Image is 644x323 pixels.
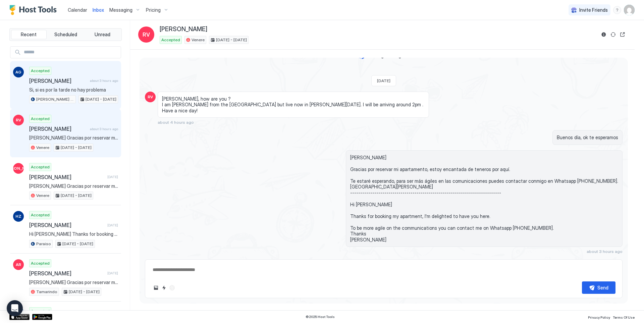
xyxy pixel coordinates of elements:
[36,193,49,199] span: Venere
[143,31,150,39] span: RV
[15,69,21,75] span: AG
[588,315,610,319] span: Privacy Policy
[11,30,47,39] button: Recent
[48,30,84,39] button: Scheduled
[31,68,50,74] span: Accepted
[160,25,207,33] span: [PERSON_NAME]
[358,52,365,59] div: loading
[36,96,74,102] span: [PERSON_NAME] By [PERSON_NAME]
[377,78,390,83] span: [DATE]
[16,117,21,123] span: RV
[9,28,122,41] div: tab-group
[32,314,52,320] a: Google Play Store
[29,135,118,141] span: [PERSON_NAME] Gracias por reservar mi apartamento, estoy encantada de teneros por aquí. Te estaré...
[68,6,87,13] a: Calendar
[609,31,617,39] button: Sync reservation
[216,37,247,43] span: [DATE] - [DATE]
[613,313,635,320] a: Terms Of Use
[557,134,618,141] span: Buenos día, ok te esperamos
[31,212,50,218] span: Accepted
[29,174,105,180] span: [PERSON_NAME]
[31,116,50,122] span: Accepted
[36,241,51,247] span: Paraiso
[68,7,87,13] span: Calendar
[192,37,205,43] span: Venere
[613,315,635,319] span: Terms Of Use
[95,32,110,38] span: Unread
[107,223,118,227] span: [DATE]
[162,96,425,114] span: [PERSON_NAME], how are you ? I am [PERSON_NAME] from the [GEOGRAPHIC_DATA] but live now in [PERSO...
[619,31,627,39] button: Open reservation
[15,213,21,219] span: HZ
[107,175,118,179] span: [DATE]
[31,308,50,314] span: Accepted
[160,284,168,292] button: Quick reply
[613,6,621,14] div: menu
[86,96,116,102] span: [DATE] - [DATE]
[31,260,50,266] span: Accepted
[158,120,194,125] span: about 4 hours ago
[93,6,104,13] a: Inbox
[2,165,35,171] span: [PERSON_NAME]
[152,284,160,292] button: Upload image
[597,284,608,291] div: Send
[31,164,50,170] span: Accepted
[9,314,30,320] a: App Store
[61,145,92,151] span: [DATE] - [DATE]
[579,7,608,13] span: Invite Friends
[16,262,21,268] span: AR
[107,271,118,275] span: [DATE]
[61,193,92,199] span: [DATE] - [DATE]
[148,94,153,100] span: RV
[29,279,118,285] span: [PERSON_NAME] Gracias por reservar mi apartamento, estoy encantada de teneros por aquí. Te estaré...
[62,241,93,247] span: [DATE] - [DATE]
[90,78,118,83] span: about 3 hours ago
[29,183,118,189] span: [PERSON_NAME] Gracias por reservar mi apartamento, estoy encantada de teneros por aquí. Te estaré...
[600,31,608,39] button: Reservation information
[588,313,610,320] a: Privacy Policy
[54,32,77,38] span: Scheduled
[29,77,87,84] span: [PERSON_NAME]
[69,289,100,295] span: [DATE] - [DATE]
[306,315,335,319] span: © 2025 Host Tools
[9,5,60,15] a: Host Tools Logo
[146,7,161,13] span: Pricing
[29,125,87,132] span: [PERSON_NAME]
[93,7,104,13] span: Inbox
[29,231,118,237] span: Hi [PERSON_NAME] Thanks for booking my apartment, I'm delighted to have you here. To be more agil...
[350,155,618,243] span: [PERSON_NAME] Gracias por reservar mi apartamento, estoy encantada de teneros por aquí. Te estaré...
[161,37,180,43] span: Accepted
[587,249,623,254] span: about 3 hours ago
[29,87,118,93] span: Si, si es por la tarde no hay problema
[85,30,120,39] button: Unread
[21,32,37,38] span: Recent
[29,222,105,228] span: [PERSON_NAME]
[36,289,57,295] span: Tamarindo
[582,281,615,294] button: Send
[109,7,132,13] span: Messaging
[21,47,121,58] input: Input Field
[7,300,23,316] div: Open Intercom Messenger
[90,127,118,131] span: about 3 hours ago
[624,5,635,15] div: User profile
[29,270,105,277] span: [PERSON_NAME]
[36,145,49,151] span: Venere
